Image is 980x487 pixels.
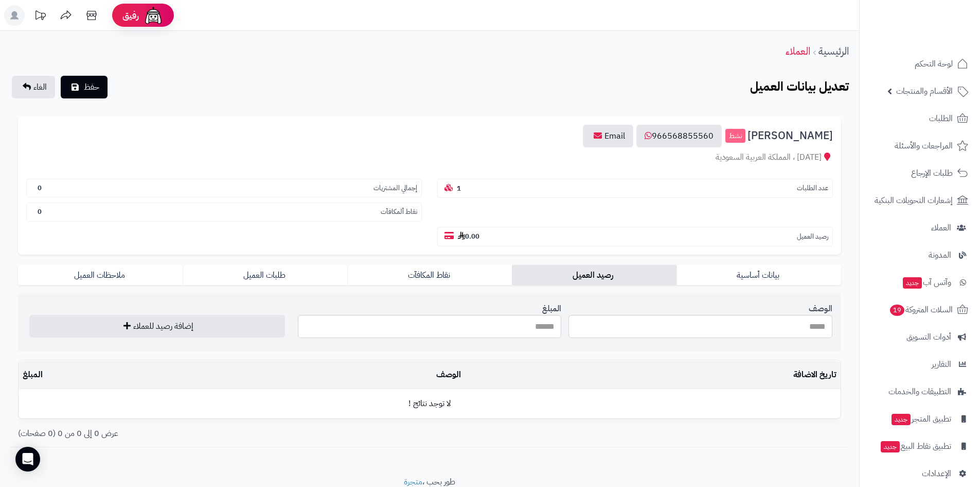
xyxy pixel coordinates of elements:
[725,129,745,143] small: نشط
[929,248,951,262] span: المدونة
[932,357,951,372] span: التقارير
[225,361,465,389] td: الوصف
[636,125,722,147] a: 966568855560
[26,152,833,163] div: [DATE] ، المملكة العربية السعودية
[747,130,833,142] span: [PERSON_NAME]
[866,106,974,131] a: الطلبات
[915,57,953,71] span: لوحة التحكم
[896,84,953,98] span: الأقسام والمنتجات
[542,298,561,315] label: المبلغ
[866,161,974,186] a: طلبات الإرجاع
[866,461,974,486] a: الإعدادات
[911,166,953,180] span: طلبات الإرجاع
[786,43,810,59] a: العملاء
[866,215,974,240] a: العملاء
[347,265,512,286] a: نقاط المكافآت
[906,330,951,344] span: أدوات التسويق
[889,304,905,316] span: 19
[12,76,55,98] a: الغاء
[19,361,225,389] td: المبلغ
[903,277,922,289] span: جديد
[122,9,139,22] span: رفيق
[922,466,951,481] span: الإعدادات
[866,297,974,322] a: السلات المتروكة19
[866,325,974,349] a: أدوات التسويق
[18,265,183,286] a: ملاحظات العميل
[818,43,849,59] a: الرئيسية
[866,434,974,459] a: تطبيق نقاط البيعجديد
[33,81,47,93] span: الغاء
[902,275,951,290] span: وآتس آب
[183,265,347,286] a: طلبات العميل
[15,447,40,472] div: Open Intercom Messenger
[888,384,951,399] span: التطبيقات والخدمات
[866,270,974,295] a: وآتس آبجديد
[676,265,841,286] a: بيانات أساسية
[931,221,951,235] span: العملاء
[27,5,53,28] a: تحديثات المنصة
[61,76,108,98] button: حفظ
[929,111,953,126] span: الطلبات
[809,298,832,315] label: الوصف
[866,188,974,213] a: إشعارات التحويلات البنكية
[866,52,974,76] a: لوحة التحكم
[881,441,900,452] span: جديد
[19,390,841,418] td: لا توجد نتائج !
[381,207,417,217] small: نقاط ألمكافآت
[889,303,953,317] span: السلات المتروكة
[583,125,633,147] a: Email
[38,207,42,216] b: 0
[797,232,828,242] small: رصيد العميل
[875,193,953,208] span: إشعارات التحويلات البنكية
[10,428,430,440] div: عرض 0 إلى 0 من 0 (0 صفحات)
[892,414,911,425] span: جديد
[866,379,974,404] a: التطبيقات والخدمات
[465,361,841,389] td: تاريخ الاضافة
[512,265,676,286] a: رصيد العميل
[38,183,42,193] b: 0
[866,407,974,431] a: تطبيق المتجرجديد
[143,5,164,26] img: ai-face.png
[866,133,974,158] a: المراجعات والأسئلة
[84,81,99,93] span: حفظ
[29,315,285,338] button: إضافة رصيد للعملاء
[890,412,951,426] span: تطبيق المتجر
[373,183,417,193] small: إجمالي المشتريات
[866,352,974,377] a: التقارير
[750,77,849,96] b: تعديل بيانات العميل
[458,231,479,241] b: 0.00
[797,183,828,193] small: عدد الطلبات
[910,13,970,35] img: logo-2.png
[895,139,953,153] span: المراجعات والأسئلة
[457,183,461,193] b: 1
[880,439,951,454] span: تطبيق نقاط البيع
[866,243,974,267] a: المدونة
